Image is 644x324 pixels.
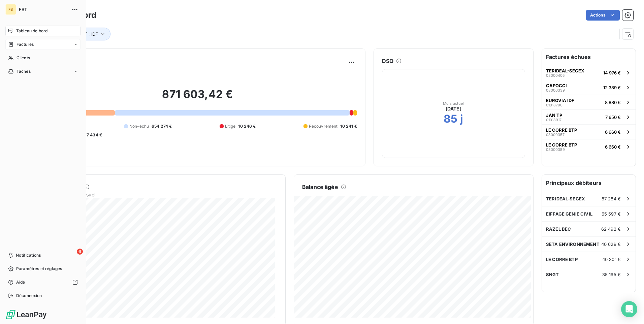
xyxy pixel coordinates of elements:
[542,124,636,139] button: LE CORRE BTP080003576 660 €
[542,65,636,80] button: TERIDEAL-SEGEX0800040514 976 €
[586,10,620,21] button: Actions
[546,68,584,73] span: TERIDEAL-SEGEX
[16,28,47,34] span: Tableau de bord
[546,88,565,92] span: 08000339
[5,277,80,288] a: Aide
[16,293,42,299] span: Déconnexion
[302,183,338,191] h6: Balance âgée
[16,266,62,272] span: Paramètres et réglages
[601,241,621,247] span: 40 629 €
[542,109,636,124] button: JAN TP010189177 650 €
[17,68,31,74] span: Tâches
[602,257,621,262] span: 40 301 €
[546,112,562,118] span: JAN TP
[382,57,393,65] h6: DSO
[621,301,637,317] div: Open Intercom Messenger
[603,85,621,90] span: 12 389 €
[444,112,457,126] h2: 85
[340,123,357,129] span: 10 241 €
[38,191,275,198] span: Chiffre d'affaires mensuel
[17,41,34,47] span: Factures
[542,95,636,109] button: EUROVIA IDF010187908 880 €
[19,7,67,12] span: FBT
[546,98,574,103] span: EUROVIA IDF
[443,101,464,105] span: Mois actuel
[542,49,636,65] h6: Factures échues
[225,123,236,129] span: Litige
[546,133,565,137] span: 08000357
[546,127,577,133] span: LE CORRE BTP
[77,249,83,255] span: 6
[546,148,565,152] span: 08000359
[546,83,567,88] span: CAPOCCI
[605,129,621,135] span: 6 660 €
[85,132,102,138] span: -7 434 €
[63,28,110,40] button: DEPOT : IDF
[309,123,338,129] span: Recouvrement
[5,4,16,15] div: FB
[16,252,41,258] span: Notifications
[152,123,172,129] span: 654 274 €
[601,226,621,232] span: 62 492 €
[546,118,561,122] span: 01018917
[603,70,621,75] span: 14 976 €
[605,144,621,150] span: 6 660 €
[546,196,585,201] span: TERIDEAL-SEGEX
[542,175,636,191] h6: Principaux débiteurs
[605,100,621,105] span: 8 880 €
[546,142,577,148] span: LE CORRE BTP
[546,103,562,107] span: 01018790
[38,88,357,108] h2: 871 603,42 €
[602,196,621,201] span: 87 284 €
[17,55,30,61] span: Clients
[602,211,621,217] span: 65 597 €
[16,279,25,285] span: Aide
[238,123,256,129] span: 10 246 €
[5,309,47,320] img: Logo LeanPay
[446,105,461,112] span: [DATE]
[546,73,565,77] span: 08000405
[129,123,149,129] span: Non-échu
[542,139,636,154] button: LE CORRE BTP080003596 660 €
[546,241,600,247] span: SETA ENVIRONNEMENT
[602,272,621,277] span: 35 195 €
[546,211,592,217] span: EIFFAGE GENIE CIVIL
[546,226,571,232] span: RAZEL BEC
[542,80,636,95] button: CAPOCCI0800033912 389 €
[546,257,578,262] span: LE CORRE BTP
[460,112,463,126] h2: j
[605,115,621,120] span: 7 650 €
[546,272,559,277] span: SNGT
